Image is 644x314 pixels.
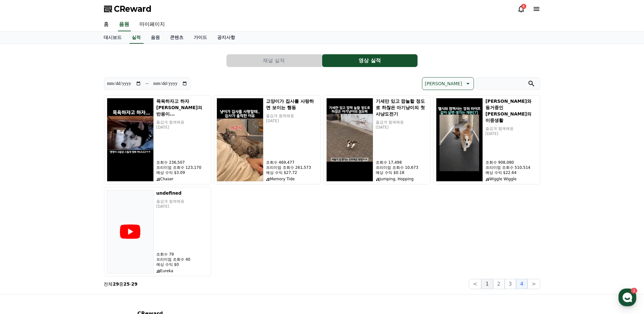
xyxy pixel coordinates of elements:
[104,187,211,276] button: undefined 즐겁개 함께해옹 [DATE] 조회수 79 프리미엄 조회수 40 예상 수익 $0 Eureka
[156,160,208,165] p: 조회수 236,507
[104,4,152,14] a: CReward
[6,201,120,214] button: 상담 시작하기
[135,18,170,31] a: 마이페이지
[266,160,318,165] p: 조회수 469,477
[156,257,208,262] p: 프리미엄 조회수 40
[376,120,428,125] p: 즐겁개 함께해옹
[107,98,154,182] img: 목욕하자고 하자 허스키의 반응이...
[485,98,537,123] h5: [PERSON_NAME]와 동거중인 [PERSON_NAME]의 이중생활
[48,20,74,26] span: 운영시간 보기
[425,79,462,88] p: [PERSON_NAME]
[113,281,119,287] strong: 29
[19,103,108,109] div: 감사합니다.
[156,252,208,257] p: 조회수 79
[266,165,318,170] p: 프리미엄 조회수 261,573
[156,176,208,182] p: Chaser
[326,98,373,182] img: 기세만 있고 깜놀할 정도로 하찮은 아기냥이의 첫 사냥도전기
[517,5,525,13] a: 4
[481,279,493,289] button: 1
[156,165,208,170] p: 프리미엄 조회수 123,170
[130,32,144,44] a: 실적
[35,11,88,16] div: 몇 분 내 답변 받으실 수 있어요
[145,80,149,87] p: ~
[493,279,505,289] button: 2
[322,54,418,67] a: 영상 실적
[123,281,130,287] strong: 25
[376,98,428,117] h5: 기세만 있고 깜놀할 정도로 하찮은 아기냥이의 첫 사냥도전기
[217,98,263,182] img: 고양이가 집사를 사랑하면 보이는 행동
[156,204,208,209] p: [DATE]
[19,78,108,84] div: 크리워드 고객센터 휴무 안내
[376,160,428,165] p: 조회수 17,498
[3,3,20,16] button: 1
[422,77,474,90] button: [PERSON_NAME]
[528,279,540,289] button: >
[45,19,81,26] button: 운영시간 보기
[376,165,428,170] p: 프리미엄 조회수 10,673
[19,84,108,90] div: [DATE](금) ~ [DATE](목)까지
[485,126,537,131] p: 즐겁개 함께해옹
[266,98,318,111] h5: 고양이가 집사를 사랑하면 보이는 행동
[322,54,418,67] button: 영상 실적
[156,98,208,117] h5: 목욕하자고 하자 [PERSON_NAME]의 반응이...
[521,4,526,9] div: 4
[189,32,212,44] a: 가이드
[146,32,165,44] a: 음원
[165,32,189,44] a: 콘텐츠
[516,279,528,289] button: 4
[376,125,428,130] p: [DATE]
[118,18,131,31] a: 음원
[266,176,318,182] p: Memory Tide
[12,7,15,12] span: 1
[485,165,537,170] p: 프리미엄 조회수 510,514
[376,176,428,182] p: Jumping, Hopping
[226,54,322,67] a: 채널 실적
[19,55,108,74] div: 올 [DATE] 가족들과 함께 풍선한 한가위 보내시길 바라며 늘 좋은 일들만 가득하시길 기원합니다!
[212,32,241,44] a: 공지사항
[156,199,208,204] p: 즐겁개 함께해옹
[485,131,537,136] p: [DATE]
[266,113,318,118] p: 즐겁개 함께해옹
[485,160,537,165] p: 조회수 908,080
[114,4,152,14] span: CReward
[433,95,540,184] button: 웰시와 동거중인 댕댕이의 이중생활 [PERSON_NAME]와 동거중인 [PERSON_NAME]의 이중생활 즐겁개 함께해옹 [DATE] 조회수 908,080 프리미엄 조회수 5...
[323,95,431,184] button: 기세만 있고 깜놀할 정도로 하찮은 아기냥이의 첫 사냥도전기 기세만 있고 깜놀할 정도로 하찮은 아기냥이의 첫 사냥도전기 즐겁개 함께해옹 [DATE] 조회수 17,498 프리미엄...
[156,190,208,196] h5: undefined
[505,279,516,289] button: 3
[436,98,483,182] img: 웰시와 동거중인 댕댕이의 이중생활
[35,4,60,11] div: CReward
[485,176,537,182] p: Wiggle Wiggle
[156,125,208,130] p: [DATE]
[156,170,208,175] p: 예상 수익 $3.09
[14,114,100,200] img: thumbnail
[469,279,481,289] button: <
[104,95,211,184] button: 목욕하자고 하자 허스키의 반응이... 목욕하자고 하자 [PERSON_NAME]의 반응이... 즐겁개 함께해옹 [DATE] 조회수 236,507 프리미엄 조회수 123,170 ...
[226,54,322,67] button: 채널 실적
[99,18,114,31] a: 홈
[376,170,428,175] p: 예상 수익 $0.18
[104,281,138,287] p: 전체 중 -
[156,268,208,273] p: Eureka
[99,32,127,44] a: 대시보드
[266,118,318,123] p: [DATE]
[485,170,537,175] p: 예상 수익 $22.64
[266,170,318,175] p: 예상 수익 $27.72
[19,46,108,52] div: 민족대명절 추석이 찾아왔습니다!
[19,93,108,100] div: 다음주 출금은 예정대로 진행됩니다.
[131,281,137,287] strong: 29
[156,120,208,125] p: 즐겁개 함께해옹
[214,95,321,184] button: 고양이가 집사를 사랑하면 보이는 행동 고양이가 집사를 사랑하면 보이는 행동 즐겁개 함께해옹 [DATE] 조회수 469,477 프리미엄 조회수 261,573 예상 수익 $27....
[156,262,208,267] p: 예상 수익 $0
